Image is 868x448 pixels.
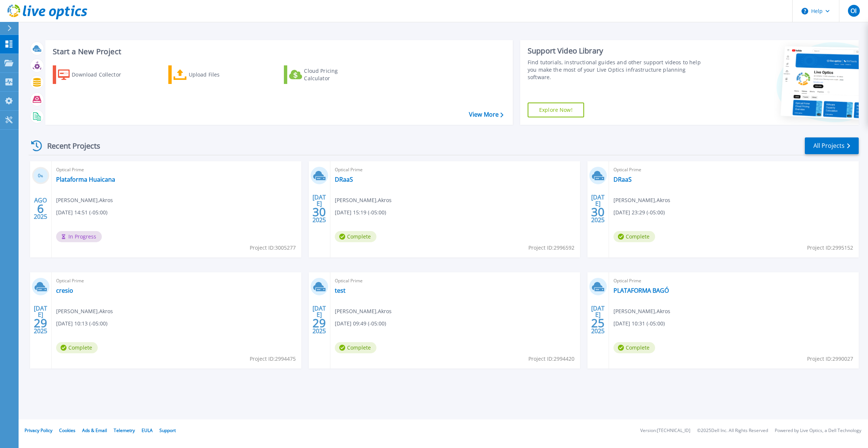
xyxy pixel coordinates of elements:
[56,176,115,183] a: Plataforma Huaicana
[32,172,49,180] h3: 0
[640,428,690,433] li: Version: [TECHNICAL_ID]
[189,67,248,82] div: Upload Files
[591,320,605,326] span: 25
[34,320,47,326] span: 29
[528,59,702,81] div: Find tutorials, instructional guides and other support videos to help you make the most of your L...
[335,307,392,315] span: [PERSON_NAME] , Akros
[25,427,52,434] a: Privacy Policy
[56,287,73,294] a: cresio
[72,67,131,82] div: Download Collector
[159,427,176,434] a: Support
[613,287,669,294] a: PLATAFORMA BAGÓ
[142,427,153,434] a: EULA
[469,111,503,118] a: View More
[56,231,102,242] span: In Progress
[59,427,75,434] a: Cookies
[335,342,376,353] span: Complete
[335,231,376,242] span: Complete
[82,427,107,434] a: Ads & Email
[335,176,353,183] a: DRaaS
[335,208,386,217] span: [DATE] 15:19 (-05:00)
[528,103,584,117] a: Explore Now!
[168,65,251,84] a: Upload Files
[613,231,655,242] span: Complete
[613,208,665,217] span: [DATE] 23:29 (-05:00)
[807,244,853,252] span: Project ID: 2995152
[528,244,574,252] span: Project ID: 2996592
[29,137,110,155] div: Recent Projects
[56,277,297,285] span: Optical Prime
[613,342,655,353] span: Complete
[697,428,768,433] li: © 2025 Dell Inc. All Rights Reserved
[528,355,574,363] span: Project ID: 2994420
[250,355,296,363] span: Project ID: 2994475
[807,355,853,363] span: Project ID: 2990027
[613,176,632,183] a: DRaaS
[613,307,670,315] span: [PERSON_NAME] , Akros
[613,277,854,285] span: Optical Prime
[37,205,44,212] span: 6
[312,209,326,215] span: 30
[312,195,326,222] div: [DATE] 2025
[284,65,367,84] a: Cloud Pricing Calculator
[250,244,296,252] span: Project ID: 3005277
[335,196,392,204] span: [PERSON_NAME] , Akros
[613,196,670,204] span: [PERSON_NAME] , Akros
[335,319,386,328] span: [DATE] 09:49 (-05:00)
[335,287,346,294] a: test
[114,427,135,434] a: Telemetry
[56,196,113,204] span: [PERSON_NAME] , Akros
[312,306,326,333] div: [DATE] 2025
[56,307,113,315] span: [PERSON_NAME] , Akros
[56,342,98,353] span: Complete
[41,174,43,178] span: %
[33,306,48,333] div: [DATE] 2025
[53,65,136,84] a: Download Collector
[53,48,503,56] h3: Start a New Project
[33,195,48,222] div: AGO 2025
[56,166,297,174] span: Optical Prime
[591,306,605,333] div: [DATE] 2025
[805,137,859,154] a: All Projects
[312,320,326,326] span: 29
[591,209,605,215] span: 30
[613,319,665,328] span: [DATE] 10:31 (-05:00)
[613,166,854,174] span: Optical Prime
[335,277,576,285] span: Optical Prime
[335,166,576,174] span: Optical Prime
[304,67,363,82] div: Cloud Pricing Calculator
[56,208,107,217] span: [DATE] 14:51 (-05:00)
[528,46,702,56] div: Support Video Library
[775,428,861,433] li: Powered by Live Optics, a Dell Technology
[591,195,605,222] div: [DATE] 2025
[56,319,107,328] span: [DATE] 10:13 (-05:00)
[851,8,856,14] span: OI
